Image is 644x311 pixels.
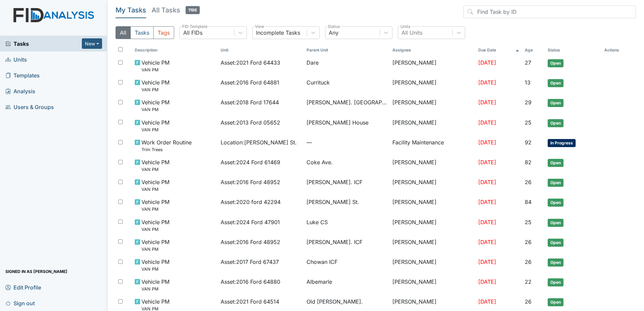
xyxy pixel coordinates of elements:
[478,239,496,245] span: [DATE]
[5,70,40,80] span: Templates
[478,219,496,226] span: [DATE]
[307,78,330,87] span: Currituck
[478,258,496,265] span: [DATE]
[548,139,576,147] span: In Progress
[221,98,279,106] span: Asset : 2018 Ford 17644
[548,159,563,167] span: Open
[307,138,387,146] span: —
[82,38,102,49] button: New
[221,278,280,286] span: Asset : 2016 Ford 64880
[307,218,328,226] span: Luke CS
[525,258,532,265] span: 26
[307,98,387,106] span: [PERSON_NAME]. [GEOGRAPHIC_DATA]
[221,218,280,226] span: Asset : 2024 Ford 47901
[548,119,563,127] span: Open
[548,179,563,187] span: Open
[5,86,35,96] span: Analysis
[118,47,123,51] input: Toggle All Rows Selected
[329,29,339,37] div: Any
[116,26,174,39] div: Type filter
[548,298,563,306] span: Open
[390,44,476,56] th: Assignee
[141,146,192,153] small: Trim Trees
[141,106,169,113] small: VAN PM
[221,78,279,87] span: Asset : 2016 Ford 64881
[5,266,67,277] span: Signed in as [PERSON_NAME]
[141,118,169,133] span: Vehicle PM VAN PM
[141,59,169,73] span: Vehicle PM VAN PM
[390,275,476,295] td: [PERSON_NAME]
[390,76,476,96] td: [PERSON_NAME]
[307,298,363,306] span: Old [PERSON_NAME].
[548,59,563,67] span: Open
[401,29,422,37] div: All Units
[390,116,476,136] td: [PERSON_NAME]
[141,67,169,73] small: VAN PM
[478,278,496,285] span: [DATE]
[525,179,532,185] span: 26
[548,199,563,207] span: Open
[5,40,82,48] a: Tasks
[5,298,35,308] span: Sign out
[141,246,169,252] small: VAN PM
[548,239,563,247] span: Open
[141,166,169,173] small: VAN PM
[141,186,169,193] small: VAN PM
[478,79,496,86] span: [DATE]
[478,298,496,305] span: [DATE]
[141,206,169,212] small: VAN PM
[5,282,41,292] span: Edit Profile
[141,178,169,193] span: Vehicle PM VAN PM
[525,159,532,166] span: 82
[186,6,200,14] span: 1196
[307,59,319,67] span: Dare
[545,44,602,56] th: Toggle SortBy
[221,258,279,266] span: Asset : 2017 Ford 67437
[307,178,362,186] span: [PERSON_NAME]. ICF
[390,155,476,175] td: [PERSON_NAME]
[307,118,368,127] span: [PERSON_NAME] House
[390,56,476,76] td: [PERSON_NAME]
[132,44,218,56] th: Toggle SortBy
[141,138,192,153] span: Work Order Routine Trim Trees
[478,119,496,126] span: [DATE]
[221,238,280,246] span: Asset : 2016 Ford 48952
[525,298,532,305] span: 26
[221,198,281,206] span: Asset : 2020 ford 42294
[307,258,337,266] span: Chowan ICF
[478,59,496,66] span: [DATE]
[130,26,154,39] button: Tasks
[221,118,280,127] span: Asset : 2013 Ford 05652
[476,44,522,56] th: Toggle SortBy
[307,198,359,206] span: [PERSON_NAME] St.
[602,44,635,56] th: Actions
[304,44,390,56] th: Toggle SortBy
[525,119,532,126] span: 25
[221,59,280,67] span: Asset : 2021 Ford 64433
[141,198,169,212] span: Vehicle PM VAN PM
[478,199,496,205] span: [DATE]
[548,99,563,107] span: Open
[390,96,476,115] td: [PERSON_NAME]
[522,44,545,56] th: Toggle SortBy
[116,26,131,39] button: All
[478,179,496,185] span: [DATE]
[525,219,532,226] span: 25
[525,139,532,146] span: 92
[390,195,476,215] td: [PERSON_NAME]
[5,54,27,65] span: Units
[548,258,563,267] span: Open
[525,99,532,106] span: 29
[307,238,362,246] span: [PERSON_NAME]. ICF
[307,158,333,166] span: Coke Ave.
[141,158,169,173] span: Vehicle PM VAN PM
[5,102,54,112] span: Users & Groups
[256,29,300,37] div: Incomplete Tasks
[463,5,636,18] input: Find Task by ID
[307,278,332,286] span: Albemarle
[141,266,169,272] small: VAN PM
[141,278,169,292] span: Vehicle PM VAN PM
[525,278,532,285] span: 22
[141,286,169,292] small: VAN PM
[525,79,530,86] span: 13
